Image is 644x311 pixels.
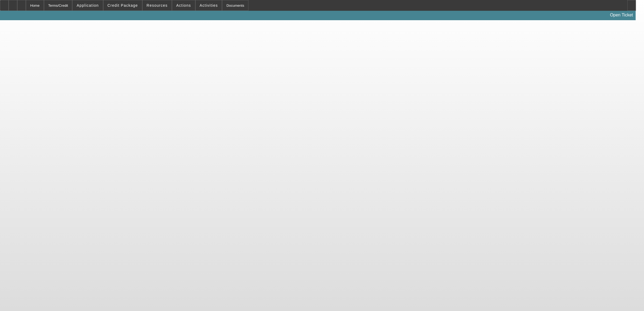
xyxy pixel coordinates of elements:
span: Activities [200,3,218,8]
button: Application [72,0,103,11]
span: Credit Package [108,3,138,8]
span: Resources [147,3,168,8]
span: Actions [176,3,191,8]
span: Application [77,3,99,8]
button: Resources [143,0,172,11]
button: Actions [172,0,195,11]
a: Open Ticket [608,11,635,20]
button: Activities [196,0,222,11]
button: Credit Package [103,0,142,11]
